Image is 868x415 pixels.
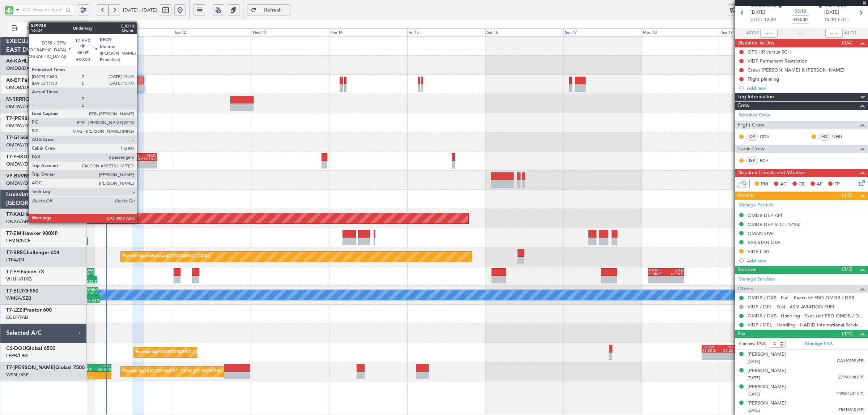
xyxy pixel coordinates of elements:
[92,146,105,149] div: 03:20 Z
[719,345,736,349] div: KLAX
[739,112,770,119] a: Schedule Crew
[799,181,805,188] span: CR
[6,174,36,179] a: VP-BVVBBJ1
[805,340,833,347] a: Manage PAX
[6,352,28,359] a: LFPB/LBG
[748,230,774,236] div: OMAN OVF
[6,59,57,64] a: A6-KAHLineage 1000
[6,65,32,72] a: OMDB/DXB
[93,138,106,142] div: 03:40 Z
[747,85,864,91] div: Add new
[666,272,683,276] div: 13:00 Z
[746,133,758,141] div: CP
[173,28,251,37] div: Tue 12
[844,30,856,37] span: ALDT
[6,174,24,179] span: VP-BVV
[123,366,237,377] div: Planned Maint [GEOGRAPHIC_DATA] ([GEOGRAPHIC_DATA])
[748,58,807,64] div: VIDP Permanent Restriction
[748,375,760,381] span: [DATE]
[93,134,106,138] div: VHHH
[123,7,157,13] span: [DATE] - [DATE]
[6,142,36,148] a: OMDW/DWC
[739,340,766,347] label: Planned PAX
[842,39,852,47] span: (0/4)
[764,16,776,23] span: 12:00
[834,181,840,188] span: FP
[824,2,846,9] span: VIDP DEL
[737,169,806,177] span: Dispatch Checks and Weather
[6,257,25,263] a: LTBA/ISL
[648,272,666,276] div: 02:00 Z
[842,192,852,199] span: (4/5)
[6,161,36,167] a: OMDW/DWC
[748,400,786,407] div: [PERSON_NAME]
[748,392,760,397] span: [DATE]
[8,23,78,34] button: Only With Activity
[6,84,32,91] a: OMDB/DXB
[123,251,210,262] div: Planned Maint Warsaw ([GEOGRAPHIC_DATA])
[6,123,36,129] a: OMDW/DWC
[6,346,26,351] span: CS-DOU
[6,308,52,313] a: T7-LZZIPraetor 600
[143,165,156,168] div: -
[329,28,407,37] div: Thu 14
[6,116,85,121] a: T7-[PERSON_NAME]Global 7500
[748,359,760,364] span: [DATE]
[6,288,38,294] a: T7-ELLYG-550
[746,30,758,37] span: ATOT
[95,376,111,379] div: -
[748,322,864,328] a: VIDP / DEL - Handling - HADID International Services, FZE
[22,4,63,15] input: A/C (Reg. or Type)
[748,313,864,319] a: OMDB / DXB - Handling - ExecuJet FBO OMDB / DXB
[748,67,844,73] div: Crew: [PERSON_NAME] & [PERSON_NAME]
[6,116,55,121] span: T7-[PERSON_NAME]
[666,269,683,272] div: LTFE
[6,78,22,83] span: A6-EFI
[6,314,28,321] a: EGLF/FAB
[6,212,58,217] a: T7-XALHawker 850XP
[748,384,786,391] div: [PERSON_NAME]
[136,347,250,358] div: Planned Maint [GEOGRAPHIC_DATA] ([GEOGRAPHIC_DATA])
[6,154,53,159] a: T7-FHXGlobal 5000
[81,291,98,295] div: 01:10 Z
[747,258,864,264] div: Add new
[6,365,85,370] a: T7-[PERSON_NAME]Global 7500
[88,21,101,27] div: [DATE]
[737,102,750,110] span: Crew
[6,97,25,102] span: M-RRRR
[143,157,156,161] div: 19:10 Z
[837,391,864,397] span: 149304531 (PP)
[720,28,798,37] div: Tue 19
[719,349,736,352] div: 05:20 Z
[648,280,666,283] div: -
[258,8,288,13] span: Refresh
[95,28,173,37] div: Mon 11
[750,9,765,16] span: [DATE]
[748,408,760,413] span: [DATE]
[842,265,852,273] span: (3/3)
[407,28,485,37] div: Fri 15
[824,9,839,16] span: [DATE]
[130,154,143,157] div: EGSS
[6,308,24,313] span: T7-LZZI
[748,49,791,55] div: OPS HR versus SCH
[6,59,25,64] span: A6-KAH
[6,250,59,255] a: T7-BREChallenger 604
[130,165,143,168] div: -
[737,192,754,200] span: Permits
[6,372,29,378] a: WSSL/XSP
[6,135,23,140] span: T7-GTS
[737,285,753,293] span: Others
[702,345,719,349] div: EGGW
[6,276,32,282] a: VHHH/HKG
[748,76,779,82] div: Flight planning
[748,295,854,301] a: OMDB / DXB - Fuel - ExecuJet FBO OMDB / DXB
[739,202,774,209] a: Manage Permits
[760,133,776,140] a: GDA
[6,103,36,110] a: OMDW/DWC
[82,299,99,303] div: 01:44 Z
[818,133,830,141] div: FO
[6,250,23,255] span: T7-BRE
[737,266,756,274] span: Services
[760,29,778,38] input: --:--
